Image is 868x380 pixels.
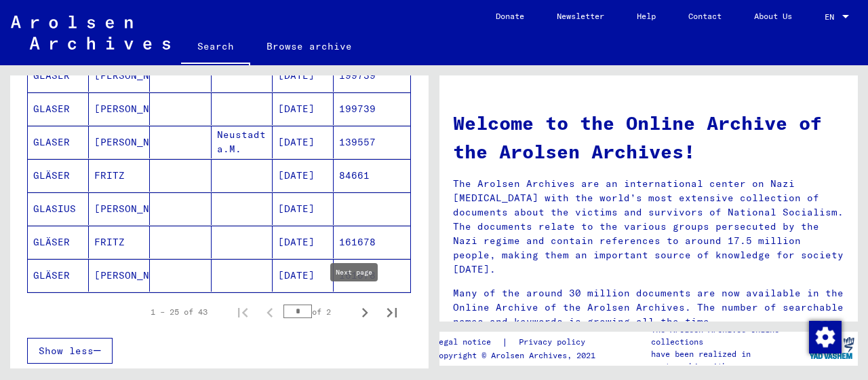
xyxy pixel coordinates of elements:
[508,335,601,349] a: Privacy policy
[28,92,89,125] mat-cell: GLASER
[273,92,334,125] mat-cell: [DATE]
[809,321,842,353] img: Change consent
[273,259,334,292] mat-cell: [DATE]
[825,12,840,22] span: EN
[651,324,806,348] p: The Arolsen Archives online collections
[28,159,89,192] mat-cell: GLÄSER
[28,226,89,258] mat-cell: GLÄSER
[273,192,334,225] mat-cell: [DATE]
[89,126,150,158] mat-cell: [PERSON_NAME]
[273,159,334,192] mat-cell: [DATE]
[39,345,94,357] span: Show less
[89,192,150,225] mat-cell: [PERSON_NAME]
[273,226,334,258] mat-cell: [DATE]
[151,306,208,318] div: 1 – 25 of 43
[229,298,256,326] button: First page
[651,348,806,373] p: have been realized in partnership with
[273,59,334,92] mat-cell: [DATE]
[434,335,601,349] div: |
[181,30,250,65] a: Search
[806,331,857,365] img: yv_logo.png
[434,335,502,349] a: Legal notice
[89,226,150,258] mat-cell: FRITZ
[28,126,89,158] mat-cell: GLASER
[334,226,410,258] mat-cell: 161678
[89,159,150,192] mat-cell: FRITZ
[334,159,410,192] mat-cell: 84661
[453,109,844,166] h1: Welcome to the Online Archive of the Arolsen Archives!
[28,259,89,292] mat-cell: GLÄSER
[378,298,406,326] button: Last page
[250,30,368,63] a: Browse archive
[256,298,283,326] button: Previous page
[283,305,351,318] div: of 2
[453,286,844,329] p: Many of the around 30 million documents are now available in the Online Archive of the Arolsen Ar...
[11,16,170,50] img: Arolsen_neg.svg
[434,349,601,362] p: Copyright © Arolsen Archives, 2021
[334,59,410,92] mat-cell: 199739
[89,59,150,92] mat-cell: [PERSON_NAME]
[453,177,844,277] p: The Arolsen Archives are an international center on Nazi [MEDICAL_DATA] with the world’s most ext...
[334,126,410,158] mat-cell: 139557
[334,92,410,125] mat-cell: 199739
[28,192,89,225] mat-cell: GLASIUS
[212,126,273,158] mat-cell: Neustadt a.M.
[89,92,150,125] mat-cell: [PERSON_NAME]
[351,298,378,326] button: Next page
[28,59,89,92] mat-cell: GLASER
[27,338,113,364] button: Show less
[89,259,150,292] mat-cell: [PERSON_NAME]
[273,126,334,158] mat-cell: [DATE]
[334,259,410,292] mat-cell: 161678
